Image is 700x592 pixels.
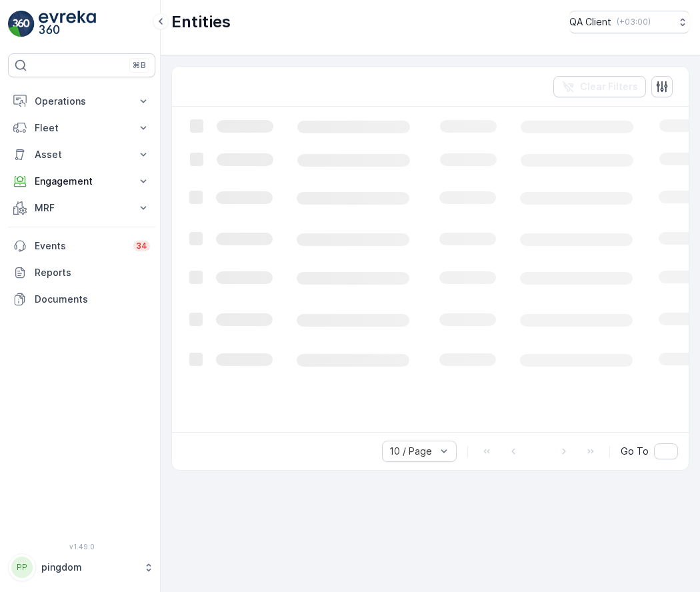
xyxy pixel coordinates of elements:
[41,561,137,574] p: pingdom
[617,17,651,27] p: ( +03:00 )
[8,195,155,221] button: MRF
[171,11,231,33] p: Entities
[8,115,155,141] button: Fleet
[8,88,155,115] button: Operations
[569,15,611,29] p: QA Client
[8,168,155,195] button: Engagement
[136,241,147,251] p: 34
[580,80,638,93] p: Clear Filters
[553,76,646,97] button: Clear Filters
[35,95,129,108] p: Operations
[35,175,129,188] p: Engagement
[8,11,35,37] img: logo
[35,148,129,161] p: Asset
[8,233,155,259] a: Events34
[8,259,155,286] a: Reports
[8,543,155,551] span: v 1.49.0
[8,286,155,313] a: Documents
[569,11,689,33] button: QA Client(+03:00)
[35,266,150,279] p: Reports
[35,293,150,306] p: Documents
[621,445,649,458] span: Go To
[133,60,146,71] p: ⌘B
[8,553,155,581] button: PPpingdom
[35,239,125,253] p: Events
[8,141,155,168] button: Asset
[35,121,129,135] p: Fleet
[11,557,33,578] div: PP
[35,201,129,215] p: MRF
[39,11,96,37] img: logo_light-DOdMpM7g.png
